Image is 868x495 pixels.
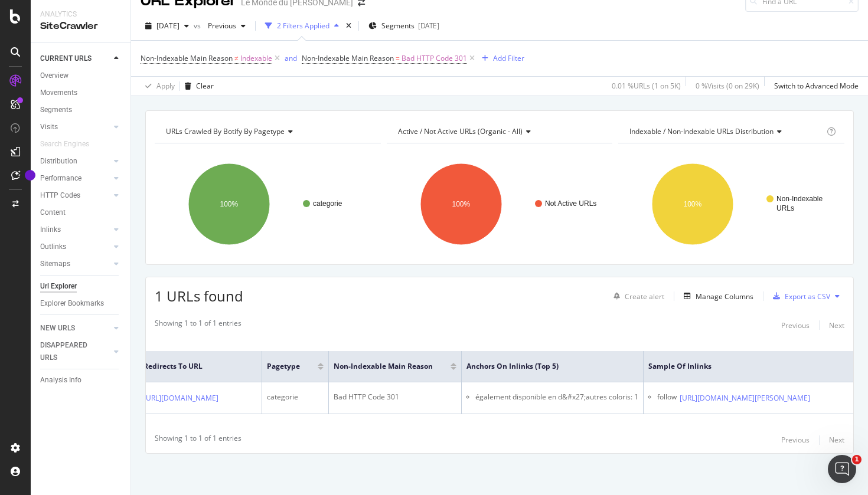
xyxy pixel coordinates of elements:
[155,286,243,306] span: 1 URLs found
[40,189,110,202] a: HTTP Codes
[679,289,753,303] button: Manage Columns
[781,433,810,447] button: Previous
[40,297,122,310] a: Explorer Bookmarks
[302,53,394,63] span: Non-Indexable Main Reason
[40,104,122,116] a: Segments
[166,126,285,136] span: URLs Crawled By Botify By pagetype
[196,81,214,91] div: Clear
[657,392,677,404] div: follow
[40,322,110,335] a: NEW URLS
[141,17,194,35] button: [DATE]
[396,53,400,63] span: =
[40,9,121,19] div: Analytics
[40,297,104,310] div: Explorer Bookmarks
[769,77,859,96] button: Switch to Advanced Mode
[545,199,596,208] text: Not Active URLs
[774,81,859,91] div: Switch to Advanced Mode
[164,122,370,141] h4: URLs Crawled By Botify By pagetype
[612,81,681,91] div: 0.01 % URLs ( 1 on 5K )
[40,172,81,185] div: Performance
[141,77,175,96] button: Apply
[40,138,89,150] div: Search Engines
[40,374,81,386] div: Analysis Info
[781,435,810,445] div: Previous
[785,291,830,301] div: Export as CSV
[477,51,524,65] button: Add Filter
[240,50,272,67] span: Indexable
[143,392,218,404] a: [URL][DOMAIN_NAME]
[402,50,467,67] span: Bad HTTP Code 301
[398,126,523,136] span: Active / Not Active URLs (organic - all)
[381,21,415,31] span: Segments
[220,200,239,208] text: 100%
[40,155,110,168] a: Distribution
[40,53,92,65] div: CURRENT URLS
[466,361,621,372] span: Anchors on Inlinks (top 5)
[40,19,121,33] div: SiteCrawler
[493,53,524,63] div: Add Filter
[40,87,122,99] a: Movements
[40,374,122,386] a: Analysis Info
[696,81,759,91] div: 0 % Visits ( 0 on 29K )
[156,21,180,31] span: 2025 Sep. 2nd
[776,204,794,212] text: URLs
[627,122,824,141] h4: Indexable / Non-Indexable URLs Distribution
[40,322,75,335] div: NEW URLS
[40,224,110,236] a: Inlinks
[143,361,239,372] span: Redirects to URL
[203,21,236,31] span: Previous
[387,153,613,255] svg: A chart.
[40,121,110,133] a: Visits
[852,455,862,464] span: 1
[141,53,233,63] span: Non-Indexable Main Reason
[40,339,100,364] div: DISAPPEARED URLS
[40,241,110,253] a: Outlinks
[194,21,203,31] span: vs
[475,392,638,402] li: également disponible en d&#x27;autres coloris: 1
[40,206,122,219] a: Content
[267,392,324,402] div: categorie
[40,155,77,168] div: Distribution
[155,318,242,332] div: Showing 1 to 1 of 1 entries
[277,21,329,31] div: 2 Filters Applied
[781,320,810,330] div: Previous
[40,172,110,185] a: Performance
[781,318,810,332] button: Previous
[155,433,242,447] div: Showing 1 to 1 of 1 entries
[609,287,664,306] button: Create alert
[155,153,381,255] svg: A chart.
[25,170,35,181] div: Tooltip anchor
[829,320,844,330] div: Next
[828,455,856,483] iframe: Intercom live chat
[156,81,175,91] div: Apply
[260,17,344,35] button: 2 Filters Applied
[40,224,61,236] div: Inlinks
[40,280,122,293] a: Url Explorer
[267,361,300,372] span: pagetype
[313,199,342,208] text: categorie
[618,153,844,255] svg: A chart.
[396,122,602,141] h4: Active / Not Active URLs
[40,241,66,253] div: Outlinks
[334,392,456,402] div: Bad HTTP Code 301
[40,339,110,364] a: DISAPPEARED URLS
[40,70,122,82] a: Overview
[40,206,66,219] div: Content
[364,17,444,35] button: Segments[DATE]
[40,189,80,202] div: HTTP Codes
[344,20,354,32] div: times
[829,433,844,447] button: Next
[40,258,70,270] div: Sitemaps
[680,392,810,404] a: [URL][DOMAIN_NAME][PERSON_NAME]
[829,435,844,445] div: Next
[768,287,830,306] button: Export as CSV
[40,138,101,150] a: Search Engines
[40,121,58,133] div: Visits
[285,53,297,64] button: and
[234,53,239,63] span: ≠
[40,87,77,99] div: Movements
